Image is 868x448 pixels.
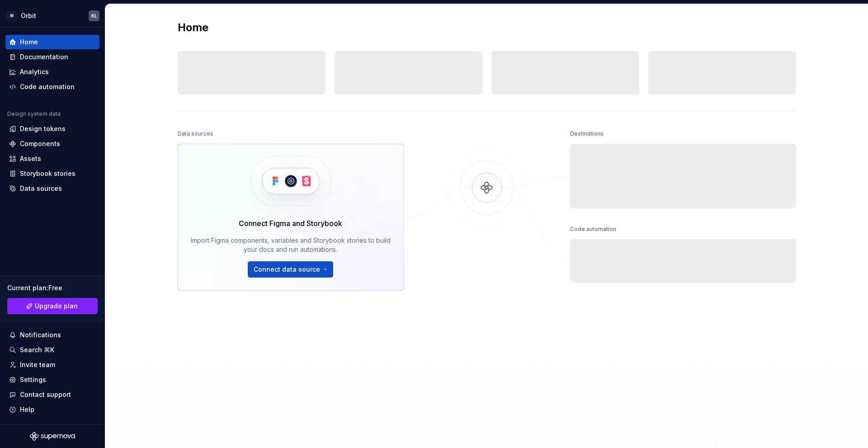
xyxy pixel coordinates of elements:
a: Analytics [5,65,99,79]
div: Settings [20,375,46,384]
a: Home [5,35,99,49]
div: Data sources [178,127,213,140]
a: Components [5,137,99,151]
div: Design tokens [20,124,66,133]
div: KL [91,12,97,19]
div: Data sources [20,184,62,193]
span: Connect data source [254,265,320,274]
div: Code automation [20,82,75,91]
div: Import Figma components, variables and Storybook stories to build your docs and run automations. [191,236,391,254]
a: Assets [5,151,99,166]
a: Settings [5,373,99,387]
div: Current plan : Free [7,283,98,292]
svg: Supernova Logo [30,432,75,441]
div: Components [20,139,60,148]
button: Connect data source [248,261,333,278]
button: Search ⌘K [5,343,99,357]
a: Data sources [5,181,99,196]
div: Invite team [20,360,55,369]
a: Code automation [5,80,99,94]
button: WOrbitKL [2,6,103,25]
a: Upgrade plan [7,298,98,314]
div: Design system data [7,110,61,118]
div: Orbit [21,11,36,20]
div: Contact support [20,390,71,399]
div: W [6,10,17,21]
div: Assets [20,154,41,163]
a: Documentation [5,50,99,64]
button: Notifications [5,328,99,342]
div: Help [20,405,34,414]
a: Design tokens [5,122,99,136]
a: Storybook stories [5,166,99,181]
div: Home [20,38,38,47]
div: Storybook stories [20,169,75,178]
span: Upgrade plan [35,302,78,311]
div: Connect Figma and Storybook [239,218,342,229]
div: Analytics [20,67,49,76]
div: Documentation [20,52,68,61]
button: Contact support [5,387,99,402]
div: Notifications [20,330,61,340]
h2: Home [178,20,208,35]
button: Help [5,402,99,417]
div: Search ⌘K [20,345,54,354]
a: Invite team [5,358,99,372]
div: Code automation [570,223,616,236]
div: Destinations [570,127,604,140]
